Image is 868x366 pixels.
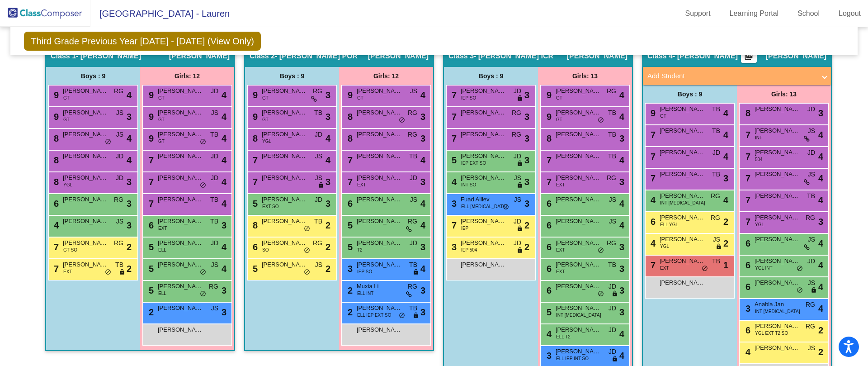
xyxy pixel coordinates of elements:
[660,200,705,206] span: INT [MEDICAL_DATA]
[449,177,457,187] span: 4
[660,126,705,135] span: [PERSON_NAME]
[723,193,728,207] span: 4
[743,52,754,64] mat-icon: picture_as_pdf
[146,133,154,143] span: 9
[105,138,111,146] span: do_not_disturb_alt
[517,225,523,233] span: lock
[607,86,616,96] span: RG
[461,130,506,139] span: [PERSON_NAME]
[222,197,226,210] span: 4
[146,220,154,230] span: 6
[619,197,624,210] span: 4
[262,138,271,145] span: YGL
[250,112,258,122] span: 9
[325,153,330,167] span: 4
[503,204,509,211] span: do_not_disturb_alt
[713,235,720,244] span: JS
[461,86,506,95] span: [PERSON_NAME]
[619,88,624,102] span: 4
[410,86,417,96] span: JS
[723,106,728,120] span: 4
[647,52,673,61] span: Class 4
[158,116,165,123] span: GT
[461,95,476,101] span: IEP SO
[114,195,123,204] span: RG
[755,191,800,200] span: [PERSON_NAME]
[222,153,226,167] span: 4
[262,173,307,182] span: [PERSON_NAME]
[250,220,258,230] span: 8
[409,152,417,161] span: TB
[790,6,827,21] a: School
[210,130,218,139] span: TB
[755,126,800,135] span: [PERSON_NAME]
[357,181,366,188] span: EXT
[449,112,457,122] span: 7
[755,221,764,228] span: YGL
[420,197,425,210] span: 4
[63,195,108,204] span: [PERSON_NAME]
[449,199,457,209] span: 3
[262,130,307,139] span: [PERSON_NAME]
[711,213,720,223] span: RG
[262,152,307,161] span: [PERSON_NAME]
[211,108,218,118] span: JS
[368,52,429,61] span: [PERSON_NAME]
[544,155,552,165] span: 7
[524,175,529,189] span: 3
[158,217,203,226] span: [PERSON_NAME]
[712,170,720,179] span: TB
[262,238,307,247] span: [PERSON_NAME]
[410,173,417,183] span: JD
[420,110,425,124] span: 3
[24,32,261,51] span: Third Grade Previous Year [DATE] - [DATE] (View Only)
[314,108,322,118] span: TB
[399,117,405,124] span: do_not_disturb_alt
[315,173,322,183] span: JS
[723,171,728,185] span: 3
[210,217,218,226] span: TB
[544,220,552,230] span: 6
[357,130,402,139] span: [PERSON_NAME]
[158,95,165,101] span: GT
[63,86,108,95] span: [PERSON_NAME]
[345,133,353,143] span: 8
[357,217,402,226] span: [PERSON_NAME]
[556,181,565,188] span: EXT
[52,199,59,209] span: 6
[158,225,167,232] span: EXT
[524,197,529,210] span: 3
[818,193,823,207] span: 4
[52,112,59,122] span: 9
[544,199,552,209] span: 6
[420,88,425,102] span: 4
[743,195,750,205] span: 7
[755,148,800,157] span: [PERSON_NAME]
[514,152,521,161] span: JD
[806,213,815,223] span: RG
[712,126,720,136] span: TB
[461,217,506,226] span: [PERSON_NAME]
[345,220,353,230] span: 5
[461,108,506,117] span: [PERSON_NAME]
[63,173,108,182] span: [PERSON_NAME]
[524,110,529,124] span: 3
[524,219,529,232] span: 2
[90,6,230,21] span: [GEOGRAPHIC_DATA] - Lauren
[755,105,800,114] span: [PERSON_NAME]
[517,95,523,102] span: lock
[345,155,353,165] span: 7
[647,71,816,81] mat-panel-title: Add Student
[114,86,123,96] span: RG
[410,238,417,248] span: JD
[262,195,307,204] span: [PERSON_NAME]
[807,191,815,201] span: TB
[318,182,324,189] span: lock
[556,173,601,182] span: [PERSON_NAME]
[222,110,226,124] span: 4
[712,148,720,157] span: JD
[556,195,601,204] span: [PERSON_NAME]
[648,152,656,162] span: 7
[619,110,624,124] span: 4
[63,152,108,161] span: [PERSON_NAME][DEMOGRAPHIC_DATA]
